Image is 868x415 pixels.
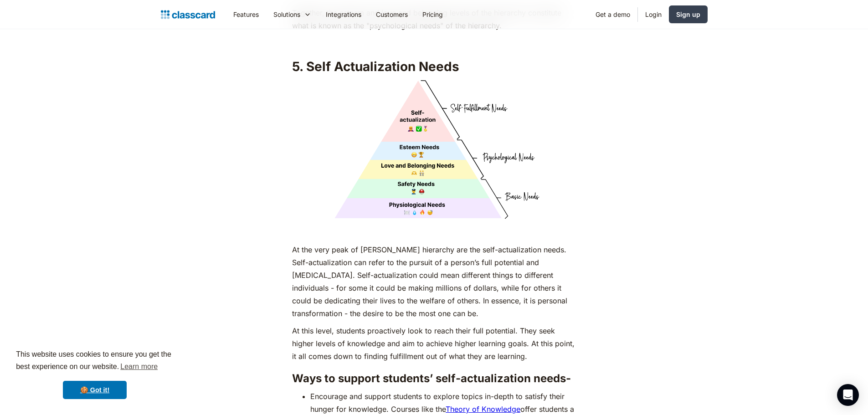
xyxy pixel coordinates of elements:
[292,226,576,239] p: ‍
[292,58,576,75] h2: 5. Self Actualization Needs
[292,324,576,363] p: At this level, students proactively look to reach their full potential. They seek higher levels o...
[226,4,266,25] a: Features
[415,4,450,25] a: Pricing
[7,340,182,408] div: cookieconsent
[119,360,159,374] a: learn more about cookies
[266,4,318,25] div: Solutions
[318,4,369,25] a: Integrations
[369,4,415,25] a: Customers
[16,349,174,374] span: This website uses cookies to ensure you get the best experience on our website.
[273,10,300,19] div: Solutions
[292,372,576,385] h3: Ways to support students’ self-actualization needs-
[161,8,215,21] a: home
[446,405,520,414] a: Theory of Knowledge
[669,5,708,23] a: Sign up
[63,381,127,399] a: dismiss cookie message
[588,4,637,25] a: Get a demo
[292,80,576,222] img: Maslow's Hierarchy: Self Actualization Needs
[638,4,669,25] a: Login
[837,384,859,406] div: Open Intercom Messenger
[676,10,700,19] div: Sign up
[292,243,576,320] p: At the very peak of [PERSON_NAME] hierarchy are the self-actualization needs. Self-actualization ...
